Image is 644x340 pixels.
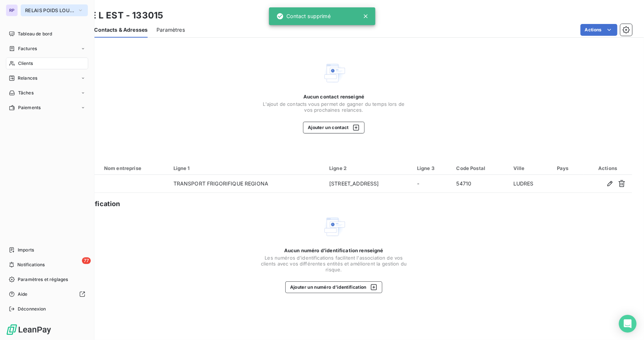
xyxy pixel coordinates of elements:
[173,165,321,171] div: Ligne 1
[557,165,579,171] div: Pays
[65,9,163,22] h3: TFR DE L EST - 133015
[322,215,346,239] img: Empty state
[104,165,165,171] div: Nom entreprise
[6,288,88,300] a: Aide
[82,257,91,264] span: 77
[329,165,408,171] div: Ligne 2
[18,247,34,253] span: Imports
[94,26,148,34] span: Contacts & Adresses
[413,175,452,192] td: -
[6,4,18,16] div: RP
[18,276,68,283] span: Paramètres et réglages
[581,24,617,36] button: Actions
[18,31,52,37] span: Tableau de bord
[325,175,413,192] td: [STREET_ADDRESS]
[18,45,37,52] span: Factures
[18,60,33,67] span: Clients
[18,306,46,312] span: Déconnexion
[169,175,325,192] td: TRANSPORT FRIGORIFIQUE REGIONA
[6,324,52,336] img: Logo LeanPay
[303,94,364,100] span: Aucun contact renseigné
[284,247,383,253] span: Aucun numéro d’identification renseigné
[156,26,185,34] span: Paramètres
[619,315,637,333] div: Open Intercom Messenger
[276,10,331,23] div: Contact supprimé
[588,165,628,171] div: Actions
[260,255,408,273] span: Les numéros d'identifications facilitent l'association de vos clients avec vos différentes entité...
[18,104,41,111] span: Paiements
[260,101,408,113] span: L'ajout de contacts vous permet de gagner du temps lors de vos prochaines relances.
[513,165,548,171] div: Ville
[303,122,365,133] button: Ajouter un contact
[18,291,28,298] span: Aide
[18,75,37,81] span: Relances
[322,61,346,85] img: Empty state
[17,261,45,268] span: Notifications
[509,175,552,192] td: LUDRES
[452,175,509,192] td: 54710
[417,165,448,171] div: Ligne 3
[18,90,34,96] span: Tâches
[457,165,504,171] div: Code Postal
[25,7,75,13] span: RELAIS POIDS LOURDS LIMOUSIN
[285,281,382,293] button: Ajouter un numéro d’identification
